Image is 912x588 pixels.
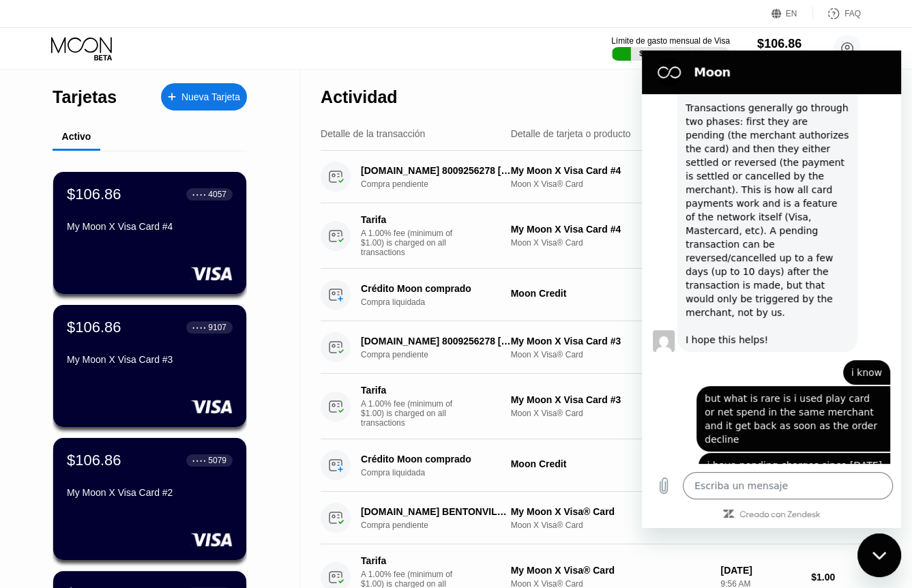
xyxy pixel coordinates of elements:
[361,165,511,176] div: [DOMAIN_NAME] 8009256278 [GEOGRAPHIC_DATA] [GEOGRAPHIC_DATA]
[361,297,522,307] div: Compra liquidada
[192,458,206,462] div: ● ● ● ●
[321,492,861,544] div: [DOMAIN_NAME] BENTONVILLE USCompra pendienteMy Moon X Visa® CardMoon X Visa® Card[DATE]9:56 AM$68.94
[98,460,179,469] a: Creado con Zendesk: visitar el sitio web de Zendesk en una pestaña nueva
[361,520,522,530] div: Compra pendiente
[361,454,511,465] div: Crédito Moon comprado
[53,438,246,560] div: $106.86● ● ● ●5079My Moon X Visa Card #2
[63,342,238,394] span: but what is rare is i used play card or net spend in the same merchant and it get back as soon as...
[361,506,511,517] div: [DOMAIN_NAME] BENTONVILLE US
[67,354,233,365] div: My Moon X Visa Card #3
[361,214,456,225] div: Tarifa
[361,336,511,347] div: [DOMAIN_NAME] 8009256278 [GEOGRAPHIC_DATA] [GEOGRAPHIC_DATA]
[771,7,813,20] div: EN
[67,221,233,232] div: My Moon X Visa Card #4
[511,409,710,418] div: Moon X Visa® Card
[181,91,240,103] div: Nueva Tarjeta
[511,520,710,530] div: Moon X Visa® Card
[53,305,246,427] div: $106.86● ● ● ●9107My Moon X Visa Card #3
[757,37,806,61] div: $106.86Crédito Moon
[511,565,710,576] div: My Moon X Visa® Card
[8,422,35,449] button: Cargar archivo
[67,186,121,203] div: $106.86
[786,9,797,18] div: EN
[511,179,710,189] div: Moon X Visa® Card
[53,87,117,107] div: Tarjetas
[209,317,240,327] span: i know
[321,87,398,107] div: Actividad
[361,399,463,428] div: A 1.00% fee (minimum of $1.00) is charged on all transactions
[321,321,861,374] div: [DOMAIN_NAME] 8009256278 [GEOGRAPHIC_DATA] [GEOGRAPHIC_DATA]Compra pendienteMy Moon X Visa Card #...
[857,533,901,577] iframe: Botón para iniciar la ventana de mensajería, conversación en curso
[361,179,522,189] div: Compra pendiente
[321,439,861,492] div: Crédito Moon compradoCompra liquidadaMoon Credit[DATE]12:28 PM$101.60
[757,37,806,51] div: $106.86
[321,203,861,269] div: TarifaA 1.00% fee (minimum of $1.00) is charged on all transactionsMy Moon X Visa Card #4Moon X V...
[511,224,710,235] div: My Moon X Visa Card #4
[321,128,425,139] div: Detalle de la transacción
[361,555,456,566] div: Tarifa
[844,9,861,18] div: FAQ
[511,458,710,469] div: Moon Credit
[321,151,861,203] div: [DOMAIN_NAME] 8009256278 [GEOGRAPHIC_DATA] [GEOGRAPHIC_DATA]Compra pendienteMy Moon X Visa Card #...
[511,350,710,359] div: Moon X Visa® Card
[53,172,246,294] div: $106.86● ● ● ●4057My Moon X Visa Card #4
[192,192,206,196] div: ● ● ● ●
[208,190,226,199] div: 4057
[511,336,710,347] div: My Moon X Visa Card #3
[67,452,121,469] div: $106.86
[208,456,226,465] div: 5079
[811,572,861,583] div: $1.00
[813,7,861,20] div: FAQ
[361,283,511,294] div: Crédito Moon comprado
[361,350,522,359] div: Compra pendiente
[321,269,861,321] div: Crédito Moon compradoCompra liquidadaMoon Credit[DATE]3:47 PM$151.28
[161,83,247,111] div: Nueva Tarjeta
[361,468,522,477] div: Compra liquidada
[511,394,710,405] div: My Moon X Visa Card #3
[208,323,226,332] div: 9107
[511,128,631,139] div: Detalle de tarjeta o producto
[642,50,901,528] iframe: Ventana de mensajería
[361,385,456,396] div: Tarifa
[361,229,463,257] div: A 1.00% fee (minimum of $1.00) is charged on all transactions
[611,36,730,61] div: Límite de gasto mensual de Visa$622.85/$4,000.00
[611,36,730,46] div: Límite de gasto mensual de Visa
[62,131,91,142] div: Activo
[65,409,240,420] span: i have pending charges since [DATE]
[511,238,710,248] div: Moon X Visa® Card
[67,319,121,336] div: $106.86
[192,325,206,329] div: ● ● ● ●
[639,49,702,57] div: $622.85 / $4,000.00
[720,565,800,576] div: [DATE]
[321,374,861,439] div: TarifaA 1.00% fee (minimum of $1.00) is charged on all transactionsMy Moon X Visa Card #3Moon X V...
[67,487,233,498] div: My Moon X Visa Card #2
[511,288,710,299] div: Moon Credit
[511,506,710,517] div: My Moon X Visa® Card
[511,165,710,176] div: My Moon X Visa Card #4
